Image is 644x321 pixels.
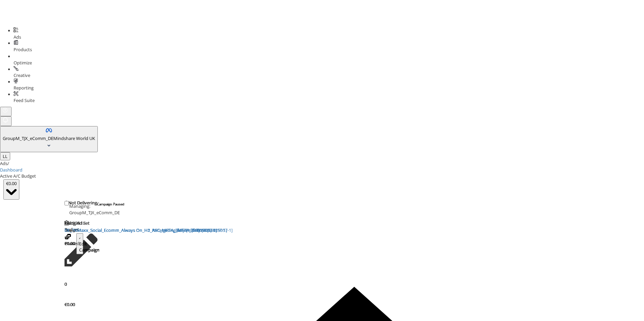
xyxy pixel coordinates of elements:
span: LL [3,153,7,159]
span: / [7,160,9,166]
div: Edit Campaign [79,241,80,253]
span: GroupM_TJX_eComm_DE [3,135,53,141]
span: Products [14,46,32,53]
label: Paused [65,240,79,247]
span: Optimize [14,60,32,66]
span: Reporting [14,85,34,91]
span: Creative [14,72,30,78]
span: Feed Suite [14,97,35,103]
button: Edit Campaign [76,233,83,254]
a: DE_TKMaxx_Social_Ecomm_Always On_H1_ASC_META_daily [10019057-1] [65,227,353,234]
div: €0.00 [6,180,17,187]
span: Mindshare World UK [53,135,95,141]
button: €0.00 [3,179,19,200]
span: Ads [14,34,21,40]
